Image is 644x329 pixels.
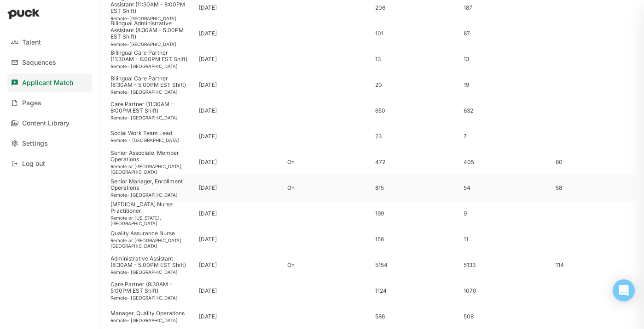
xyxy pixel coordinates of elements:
[464,185,545,191] div: 54
[110,115,191,120] div: Remote- [GEOGRAPHIC_DATA]
[110,50,191,63] div: Bilingual Care Partner (11:30AM - 8:00PM EST Shift)
[464,159,545,165] div: 405
[199,159,217,165] div: [DATE]
[110,178,191,192] div: Senior Manager, Enrollment Operations
[375,236,456,243] div: 156
[464,210,545,217] div: 9
[110,230,191,237] div: Quality Assurance Nurse
[110,63,191,69] div: Remote- [GEOGRAPHIC_DATA]
[110,318,191,323] div: Remote- [GEOGRAPHIC_DATA]
[7,114,92,132] a: Content Library
[375,262,456,268] div: 5154
[556,159,563,165] div: 80
[199,210,217,217] div: [DATE]
[556,185,562,191] div: 58
[22,99,41,107] div: Pages
[199,56,217,62] div: [DATE]
[464,262,545,268] div: 5133
[199,82,217,88] div: [DATE]
[199,30,217,37] div: [DATE]
[375,210,456,217] div: 199
[110,101,191,114] div: Care Partner (11:30AM - 8:00PM EST Shift)
[199,313,217,320] div: [DATE]
[7,94,92,112] a: Pages
[464,56,545,62] div: 13
[375,133,456,140] div: 23
[375,56,456,62] div: 13
[22,140,48,147] div: Settings
[464,288,545,294] div: 1070
[464,133,545,140] div: 7
[199,288,217,294] div: [DATE]
[199,236,217,243] div: [DATE]
[7,53,92,72] a: Sequences
[375,82,456,88] div: 20
[287,159,368,165] div: On
[375,159,456,165] div: 472
[110,137,191,143] div: Remote - [GEOGRAPHIC_DATA]
[199,262,217,268] div: [DATE]
[613,279,635,301] div: Open Intercom Messenger
[375,108,456,114] div: 650
[110,20,191,40] div: Bilingual Administrative Assistant (8:30AM - 5:00PM EST Shift)
[110,269,191,275] div: Remote- [GEOGRAPHIC_DATA]
[375,288,456,294] div: 1124
[7,74,92,92] a: Applicant Match
[110,201,191,215] div: [MEDICAL_DATA] Nurse Practitioner
[110,295,191,301] div: Remote- [GEOGRAPHIC_DATA]
[22,160,45,168] div: Log out
[464,82,545,88] div: 19
[110,89,191,95] div: Remote- [GEOGRAPHIC_DATA]
[199,185,217,191] div: [DATE]
[110,192,191,198] div: Remote- [GEOGRAPHIC_DATA]
[464,313,545,320] div: 508
[287,262,368,268] div: On
[464,236,545,243] div: 11
[464,5,545,11] div: 187
[464,30,545,37] div: 87
[375,5,456,11] div: 206
[287,185,368,191] div: On
[22,39,41,46] div: Talent
[375,30,456,37] div: 101
[22,79,73,87] div: Applicant Match
[110,215,191,226] div: Remote or [US_STATE], [GEOGRAPHIC_DATA]
[110,75,191,89] div: Bilingual Care Partner (8:30AM - 5:00PM EST Shift)
[110,164,191,175] div: Remote or [GEOGRAPHIC_DATA], [GEOGRAPHIC_DATA]
[7,134,92,153] a: Settings
[110,16,191,21] div: Remote-[GEOGRAPHIC_DATA]
[199,108,217,114] div: [DATE]
[110,310,191,317] div: Manager, Quality Operations
[110,130,191,136] div: Social Work Team Lead
[556,262,564,268] div: 114
[7,33,92,51] a: Talent
[375,313,456,320] div: 586
[22,59,56,67] div: Sequences
[110,238,191,249] div: Remote or [GEOGRAPHIC_DATA], [GEOGRAPHIC_DATA]
[199,5,217,11] div: [DATE]
[22,119,70,127] div: Content Library
[110,255,191,269] div: Administrative Assistant (8:30AM - 5:00PM EST Shift)
[199,133,217,140] div: [DATE]
[464,108,545,114] div: 632
[110,281,191,295] div: Care Partner (8:30AM - 5:00PM EST Shift)
[375,185,456,191] div: 815
[110,41,191,47] div: Remote-[GEOGRAPHIC_DATA]
[110,150,191,163] div: Senior Associate, Member Operations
